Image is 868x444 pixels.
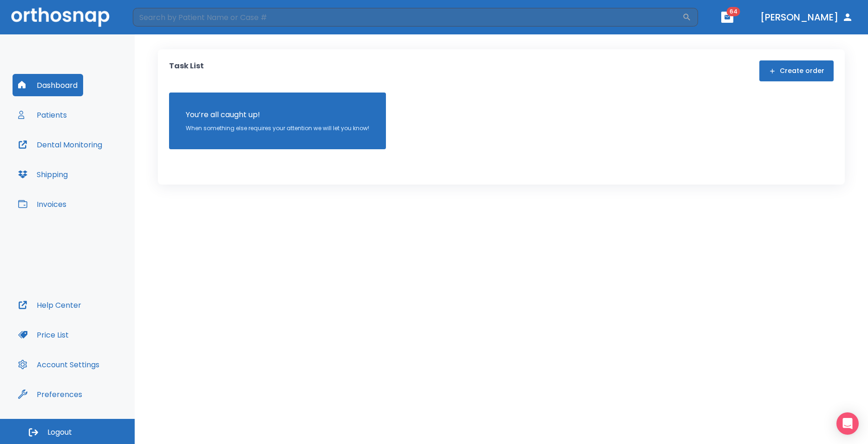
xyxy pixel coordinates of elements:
button: Help Center [13,294,87,316]
button: Account Settings [13,353,105,376]
div: Open Intercom Messenger [836,412,859,435]
button: Price List [13,324,74,346]
button: Shipping [13,163,73,186]
button: Dashboard [13,74,83,96]
button: Dental Monitoring [13,133,108,156]
span: Logout [47,427,72,437]
input: Search by Patient Name or Case # [133,8,682,27]
p: Task List [169,60,204,81]
button: Patients [13,104,72,126]
button: Invoices [13,193,72,215]
button: Preferences [13,383,88,405]
button: [PERSON_NAME] [757,9,857,26]
p: You’re all caught up! [186,109,369,120]
img: Orthosnap [11,7,110,27]
span: 64 [727,7,740,16]
button: Create order [759,60,834,81]
p: When something else requires your attention we will let you know! [186,124,369,133]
